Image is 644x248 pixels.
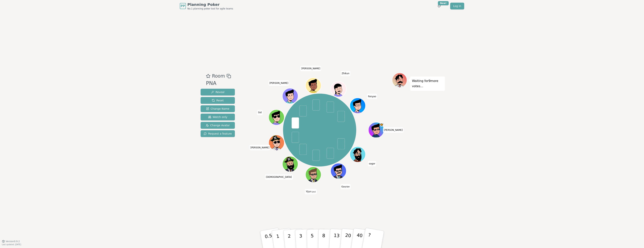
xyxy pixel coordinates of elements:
[208,115,227,119] span: Watch only
[268,80,289,86] span: Click to change your name
[201,130,235,137] button: Request a feature
[305,189,317,194] span: Click to change your name
[180,2,233,10] a: PPPlanning PokerNo.1 planning poker tool for agile teams
[412,78,443,89] p: Waiting for 9 more votes...
[201,105,235,112] button: Change Name
[206,73,210,79] button: Add as favourite
[201,114,235,120] button: Watch only
[341,184,351,189] span: Click to change your name
[379,123,383,127] span: Yuran is the host
[438,1,449,5] div: New!
[367,94,377,99] span: Click to change your name
[2,240,20,243] button: Version0.9.2
[341,71,350,76] span: Click to change your name
[368,161,376,166] span: Click to change your name
[187,7,233,10] span: No.1 planning poker tool for agile teams
[212,73,225,79] span: Room
[201,97,235,104] button: Reset
[249,145,270,150] span: Click to change your name
[206,123,230,127] span: Change Avatar
[311,191,316,193] span: (you)
[201,89,235,96] button: Reveal
[306,167,321,182] button: Click to change your avatar
[201,122,235,129] button: Change Avatar
[204,132,232,136] span: Request a feature
[6,240,20,243] span: Version 0.9.2
[300,66,321,71] span: Click to change your name
[187,2,233,7] span: Planning Poker
[211,90,224,94] span: Reveal
[2,243,21,246] span: Last updated: [DATE]
[450,3,464,9] a: Log in
[257,110,263,115] span: Click to change your name
[383,127,404,133] span: Click to change your name
[181,4,185,8] span: PP
[206,107,229,111] span: Change Name
[206,79,231,87] div: PNA
[212,99,224,102] span: Reset
[265,174,293,180] span: Click to change your name
[436,3,443,9] button: New!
